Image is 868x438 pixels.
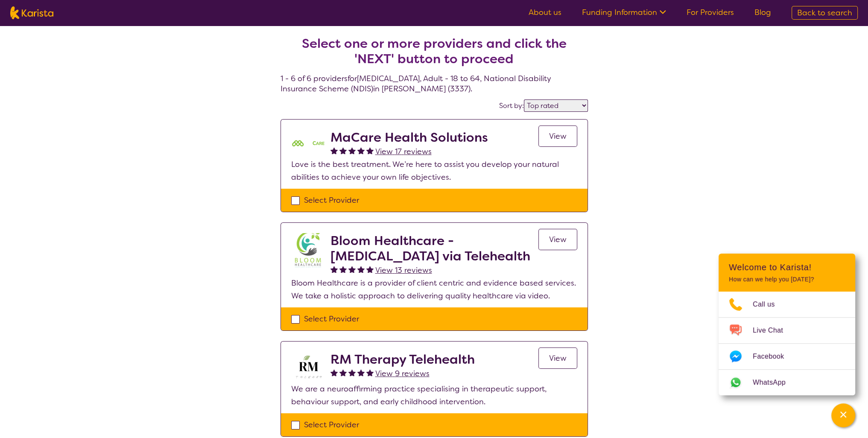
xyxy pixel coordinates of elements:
[330,266,338,273] img: fullstar
[375,145,432,158] a: View 17 reviews
[291,233,325,267] img: zwiibkx12ktnkwfsqv1p.jpg
[729,276,845,283] p: How can we help you [DATE]?
[499,101,524,110] label: Sort by:
[357,147,365,154] img: fullstar
[330,233,538,264] h2: Bloom Healthcare - [MEDICAL_DATA] via Telehealth
[330,147,338,154] img: fullstar
[339,266,347,273] img: fullstar
[538,347,577,369] a: View
[797,8,852,18] span: Back to search
[366,369,374,376] img: fullstar
[291,383,577,408] p: We are a neuroaffirming practice specialising in therapeutic support, behaviour support, and earl...
[549,234,567,245] span: View
[291,158,577,184] p: Love is the best treatment. We’re here to assist you develop your natural abilities to achieve yo...
[582,7,666,18] a: Funding Information
[754,7,771,18] a: Blog
[366,147,374,154] img: fullstar
[330,369,338,376] img: fullstar
[366,266,374,273] img: fullstar
[330,130,488,145] h2: MaCare Health Solutions
[753,298,785,311] span: Call us
[348,369,356,376] img: fullstar
[281,15,588,94] h4: 1 - 6 of 6 providers for [MEDICAL_DATA] , Adult - 18 to 64 , National Disability Insurance Scheme...
[549,131,567,141] span: View
[753,324,793,337] span: Live Chat
[357,369,365,376] img: fullstar
[330,352,475,367] h2: RM Therapy Telehealth
[291,277,577,302] p: Bloom Healthcare is a provider of client centric and evidence based services. We take a holistic ...
[792,6,858,20] a: Back to search
[291,36,578,67] h2: Select one or more providers and click the 'NEXT' button to proceed
[291,352,325,383] img: b3hjthhf71fnbidirs13.png
[719,370,855,395] a: Web link opens in a new tab.
[375,146,432,157] span: View 17 reviews
[729,262,845,272] h2: Welcome to Karista!
[375,368,430,379] span: View 9 reviews
[687,7,734,18] a: For Providers
[753,376,796,389] span: WhatsApp
[719,254,855,395] div: Channel Menu
[375,265,432,275] span: View 13 reviews
[719,292,855,395] ul: Choose channel
[549,353,567,363] span: View
[375,367,430,380] a: View 9 reviews
[291,130,325,158] img: mgttalrdbt23wl6urpfy.png
[339,147,347,154] img: fullstar
[10,6,53,19] img: Karista logo
[529,7,561,18] a: About us
[753,350,794,363] span: Facebook
[538,126,577,147] a: View
[831,403,855,427] button: Channel Menu
[357,266,365,273] img: fullstar
[348,266,356,273] img: fullstar
[339,369,347,376] img: fullstar
[375,264,432,277] a: View 13 reviews
[348,147,356,154] img: fullstar
[538,229,577,250] a: View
